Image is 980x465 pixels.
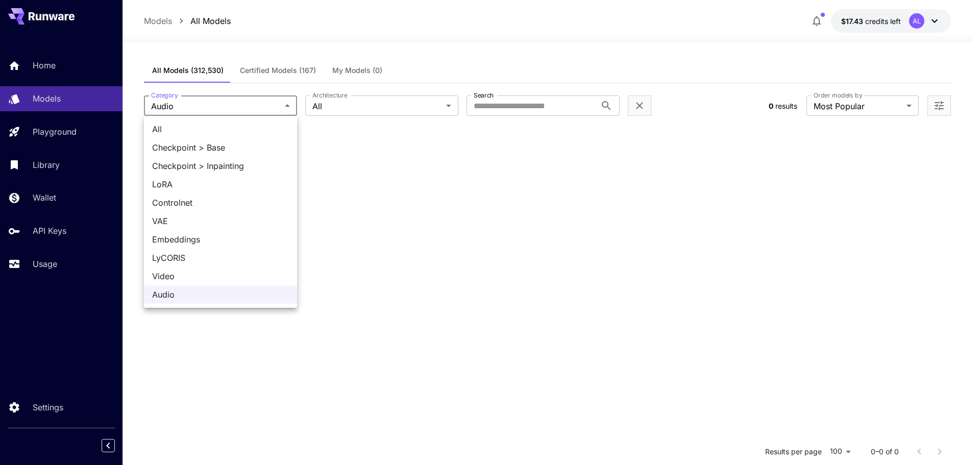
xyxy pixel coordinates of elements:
[152,123,289,135] span: All
[152,197,289,209] span: Controlnet
[152,160,289,172] span: Checkpoint > Inpainting
[152,141,289,154] span: Checkpoint > Base
[152,215,289,227] span: VAE
[152,178,289,190] span: LoRA
[152,270,289,282] span: Video
[152,252,289,264] span: LyCORIS
[152,288,289,301] span: Audio
[152,233,289,246] span: Embeddings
